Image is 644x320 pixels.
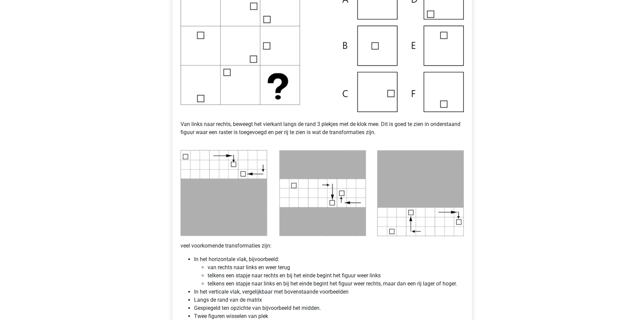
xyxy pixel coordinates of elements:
[208,272,464,280] li: telkens een stapje naar rechts en bij het einde begint het figuur weer links
[181,112,464,145] p: Van links naar rechts, beweegt het vierkant langs de rand 3 plekjes met de klok mee. Dit is goed ...
[194,296,464,304] li: Langs de rand van de matrix
[208,280,464,288] li: telkens een stapje naar links en bij het einde begint het figuur weer rechts, maar dan een rij la...
[181,242,464,250] p: veel voorkomende transformaties zijn:
[194,255,464,288] li: In het horizontale vlak, bijvoorbeeld:
[208,263,464,272] li: van rechts naar links en weer terug
[181,150,464,236] img: voorbeeld1_2.png
[194,288,464,296] li: In het verticale vlak, vergelijkbaar met bovenstaande voorbeelden
[194,304,464,312] li: Gespiegeld ten opzichte van bijvoorbeeld het midden.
